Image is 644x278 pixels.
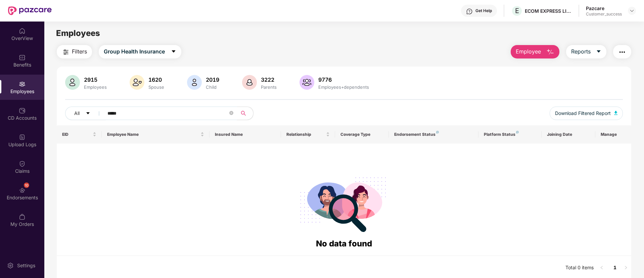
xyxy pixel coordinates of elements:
[56,28,100,38] span: Employees
[242,75,257,90] img: svg+xml;base64,PHN2ZyB4bWxucz0iaHR0cDovL3d3dy53My5vcmcvMjAwMC9zdmciIHhtbG5zOnhsaW5rPSJodHRwOi8vd3...
[8,6,52,15] img: New Pazcare Logo
[86,111,90,116] span: caret-down
[19,54,26,61] img: svg+xml;base64,PHN2ZyBpZD0iQmVuZWZpdHMiIHhtbG5zPSJodHRwOi8vd3d3LnczLm9yZy8yMDAwL3N2ZyIgd2lkdGg9Ij...
[229,110,233,117] span: close-circle
[57,45,92,58] button: Filters
[19,28,26,34] img: svg+xml;base64,PHN2ZyBpZD0iSG9tZSIgeG1sbnM9Imh0dHA6Ly93d3cudzMub3JnLzIwMDAvc3ZnIiB3aWR0aD0iMjAiIG...
[19,107,26,114] img: svg+xml;base64,PHN2ZyBpZD0iQ0RfQWNjb3VudHMiIGRhdGEtbmFtZT0iQ0QgQWNjb3VudHMiIHhtbG5zPSJodHRwOi8vd3...
[546,48,554,56] img: svg+xml;base64,PHN2ZyB4bWxucz0iaHR0cDovL3d3dy53My5vcmcvMjAwMC9zdmciIHhtbG5zOnhsaW5rPSJodHRwOi8vd3...
[618,48,626,56] img: svg+xml;base64,PHN2ZyB4bWxucz0iaHR0cDovL3d3dy53My5vcmcvMjAwMC9zdmciIHdpZHRoPSIyNCIgaGVpZ2h0PSIyNC...
[550,107,623,120] button: Download Filtered Report
[620,263,631,273] li: Next Page
[614,111,617,115] img: svg+xml;base64,PHN2ZyB4bWxucz0iaHR0cDovL3d3dy53My5vcmcvMjAwMC9zdmciIHhtbG5zOnhsaW5rPSJodHRwOi8vd3...
[595,125,631,144] th: Manage
[436,131,439,133] img: svg+xml;base64,PHN2ZyB4bWxucz0iaHR0cDovL3d3dy53My5vcmcvMjAwMC9zdmciIHdpZHRoPSI4IiBoZWlnaHQ9IjgiIH...
[515,7,519,15] span: E
[300,75,314,90] img: svg+xml;base64,PHN2ZyB4bWxucz0iaHR0cDovL3d3dy53My5vcmcvMjAwMC9zdmciIHhtbG5zOnhsaW5rPSJodHRwOi8vd3...
[147,76,166,83] div: 1620
[74,110,80,117] span: All
[72,47,87,56] span: Filters
[586,11,622,17] div: Customer_success
[229,111,233,115] span: close-circle
[596,263,607,273] button: left
[286,132,324,137] span: Relationship
[19,187,26,194] img: svg+xml;base64,PHN2ZyBpZD0iRW5kb3JzZW1lbnRzIiB4bWxucz0iaHR0cDovL3d3dy53My5vcmcvMjAwMC9zdmciIHdpZH...
[610,263,620,273] a: 1
[571,47,591,56] span: Reports
[130,75,144,90] img: svg+xml;base64,PHN2ZyB4bWxucz0iaHR0cDovL3d3dy53My5vcmcvMjAwMC9zdmciIHhtbG5zOnhsaW5rPSJodHRwOi8vd3...
[171,49,176,55] span: caret-down
[475,8,492,13] div: Get Help
[394,132,473,137] div: Endorsement Status
[99,45,181,58] button: Group Health Insurancecaret-down
[19,134,26,141] img: svg+xml;base64,PHN2ZyBpZD0iVXBsb2FkX0xvZ3MiIGRhdGEtbmFtZT0iVXBsb2FkIExvZ3MiIHhtbG5zPSJodHRwOi8vd3...
[62,48,70,56] img: svg+xml;base64,PHN2ZyB4bWxucz0iaHR0cDovL3d3dy53My5vcmcvMjAwMC9zdmciIHdpZHRoPSIyNCIgaGVpZ2h0PSIyNC...
[542,125,595,144] th: Joining Date
[565,263,594,273] li: Total 0 items
[317,84,370,90] div: Employees+dependents
[316,239,372,248] span: No data found
[57,125,102,144] th: EID
[629,8,635,13] img: svg+xml;base64,PHN2ZyBpZD0iRHJvcGRvd24tMzJ4MzIiIHhtbG5zPSJodHRwOi8vd3d3LnczLm9yZy8yMDAwL3N2ZyIgd2...
[586,5,622,11] div: Pazcare
[19,160,26,167] img: svg+xml;base64,PHN2ZyBpZD0iQ2xhaW0iIHhtbG5zPSJodHRwOi8vd3d3LnczLm9yZy8yMDAwL3N2ZyIgd2lkdGg9IjIwIi...
[83,76,108,83] div: 2915
[104,47,165,56] span: Group Health Insurance
[516,47,541,56] span: Employee
[102,125,210,144] th: Employee Name
[83,84,108,90] div: Employees
[187,75,202,90] img: svg+xml;base64,PHN2ZyB4bWxucz0iaHR0cDovL3d3dy53My5vcmcvMjAwMC9zdmciIHhtbG5zOnhsaW5rPSJodHRwOi8vd3...
[281,125,335,144] th: Relationship
[204,76,221,83] div: 2019
[555,110,611,117] span: Download Filtered Report
[596,49,601,55] span: caret-down
[600,266,604,270] span: left
[19,213,26,220] img: svg+xml;base64,PHN2ZyBpZD0iTXlfT3JkZXJzIiBkYXRhLW5hbWU9Ik15IE9yZGVycyIgeG1sbnM9Imh0dHA6Ly93d3cudz...
[516,131,519,133] img: svg+xml;base64,PHN2ZyB4bWxucz0iaHR0cDovL3d3dy53My5vcmcvMjAwMC9zdmciIHdpZHRoPSI4IiBoZWlnaHQ9IjgiIH...
[147,84,166,90] div: Spouse
[610,263,620,273] li: 1
[484,132,536,137] div: Platform Status
[204,84,221,90] div: Child
[335,125,389,144] th: Coverage Type
[237,107,254,120] button: search
[596,263,607,273] li: Previous Page
[260,76,278,83] div: 3222
[317,76,370,83] div: 9776
[65,107,106,120] button: Allcaret-down
[15,262,37,269] div: Settings
[62,132,91,137] span: EID
[620,263,631,273] button: right
[525,8,572,14] div: ECOM EXPRESS LIMITED
[260,84,278,90] div: Parents
[19,81,26,87] img: svg+xml;base64,PHN2ZyBpZD0iRW1wbG95ZWVzIiB4bWxucz0iaHR0cDovL3d3dy53My5vcmcvMjAwMC9zdmciIHdpZHRoPS...
[466,8,473,15] img: svg+xml;base64,PHN2ZyBpZD0iSGVscC0zMngzMiIgeG1sbnM9Imh0dHA6Ly93d3cudzMub3JnLzIwMDAvc3ZnIiB3aWR0aD...
[295,169,392,237] img: svg+xml;base64,PHN2ZyB4bWxucz0iaHR0cDovL3d3dy53My5vcmcvMjAwMC9zdmciIHdpZHRoPSIyODgiIGhlaWdodD0iMj...
[511,45,559,58] button: Employee
[65,75,80,90] img: svg+xml;base64,PHN2ZyB4bWxucz0iaHR0cDovL3d3dy53My5vcmcvMjAwMC9zdmciIHhtbG5zOnhsaW5rPSJodHRwOi8vd3...
[7,262,14,269] img: svg+xml;base64,PHN2ZyBpZD0iU2V0dGluZy0yMHgyMCIgeG1sbnM9Imh0dHA6Ly93d3cudzMub3JnLzIwMDAvc3ZnIiB3aW...
[24,183,29,188] div: 10
[210,125,281,144] th: Insured Name
[107,132,199,137] span: Employee Name
[624,266,628,270] span: right
[566,45,606,58] button: Reportscaret-down
[237,111,250,116] span: search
